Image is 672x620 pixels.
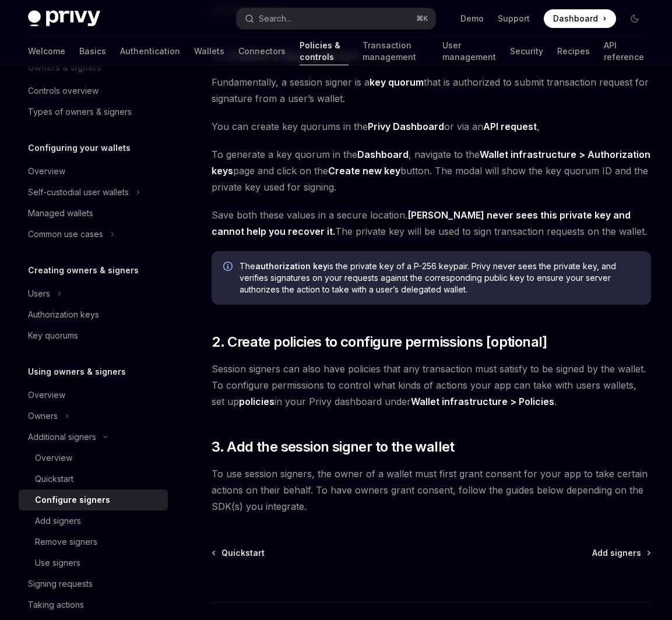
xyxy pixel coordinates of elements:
[28,329,78,343] div: Key quorums
[28,598,84,612] div: Taking actions
[212,146,651,195] span: To generate a key quorum in the , navigate to the page and click on the button. The modal will sh...
[19,427,168,448] button: Additional signers
[28,365,126,379] h5: Using owners & signers
[19,101,168,122] a: Types of owners & signers
[300,37,349,65] a: Policies & controls
[238,37,286,65] a: Connectors
[357,149,409,161] a: Dashboard
[19,448,168,468] a: Overview
[28,388,65,402] div: Overview
[212,438,455,456] span: 3. Add the session signer to the wallet
[79,37,106,65] a: Basics
[19,283,168,304] button: Users
[213,547,265,559] a: Quickstart
[221,547,265,559] span: Quickstart
[28,164,65,178] div: Overview
[28,105,132,119] div: Types of owners & signers
[557,37,590,65] a: Recipes
[625,9,644,28] button: Toggle dark mode
[28,308,99,322] div: Authorization keys
[237,8,436,29] button: Search...⌘K
[35,556,80,570] div: Use signers
[19,594,168,615] a: Taking actions
[35,472,73,486] div: Quickstart
[483,121,537,133] a: API request
[19,203,168,224] a: Managed wallets
[19,406,168,427] button: Owners
[212,361,651,410] span: Session signers can also have policies that any transaction must satisfy to be signed by the wall...
[19,573,168,594] a: Signing requests
[19,489,168,510] a: Configure signers
[28,577,93,591] div: Signing requests
[28,430,96,444] div: Additional signers
[28,409,58,423] div: Owners
[212,466,651,515] span: To use session signers, the owner of a wallet must first grant consent for your app to take certa...
[28,185,129,199] div: Self-custodial user wallets
[19,304,168,325] a: Authorization keys
[498,13,530,24] a: Support
[35,514,81,528] div: Add signers
[212,74,651,107] span: Fundamentally, a session signer is a that is authorized to submit transaction request for signatu...
[35,451,72,465] div: Overview
[28,84,98,98] div: Controls overview
[19,468,168,489] a: Quickstart
[19,325,168,346] a: Key quorums
[19,224,168,245] button: Common use cases
[19,80,168,101] a: Controls overview
[416,14,428,23] span: ⌘ K
[120,37,180,65] a: Authentication
[212,118,651,135] span: You can create key quorums in the or via an ,
[35,535,97,549] div: Remove signers
[19,182,168,203] button: Self-custodial user wallets
[19,385,168,406] a: Overview
[239,396,275,408] a: policies
[510,37,543,65] a: Security
[35,493,110,507] div: Configure signers
[460,13,484,24] a: Demo
[28,37,65,65] a: Welcome
[28,206,93,220] div: Managed wallets
[259,12,291,26] div: Search...
[544,9,616,28] a: Dashboard
[28,10,100,27] img: dark logo
[604,37,644,65] a: API reference
[28,227,103,241] div: Common use cases
[28,141,131,155] h5: Configuring your wallets
[212,207,651,239] span: Save both these values in a secure location. The private key will be used to sign transaction req...
[19,161,168,182] a: Overview
[223,262,235,273] svg: Info
[19,552,168,573] a: Use signers
[240,260,639,295] span: The is the private key of a P-256 keypair. Privy never sees the private key, and verifies signatu...
[363,37,428,65] a: Transaction management
[328,165,400,177] strong: Create new key
[28,287,50,301] div: Users
[411,396,554,407] strong: Wallet infrastructure > Policies
[592,547,650,559] a: Add signers
[368,121,444,133] a: Privy Dashboard
[194,37,224,65] a: Wallets
[255,261,328,271] strong: authorization key
[592,547,641,559] span: Add signers
[442,37,496,65] a: User management
[19,531,168,552] a: Remove signers
[19,510,168,531] a: Add signers
[553,13,598,24] span: Dashboard
[28,263,139,277] h5: Creating owners & signers
[370,76,424,89] a: key quorum
[212,209,631,237] strong: [PERSON_NAME] never sees this private key and cannot help you recover it.
[212,333,547,351] span: 2. Create policies to configure permissions [optional]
